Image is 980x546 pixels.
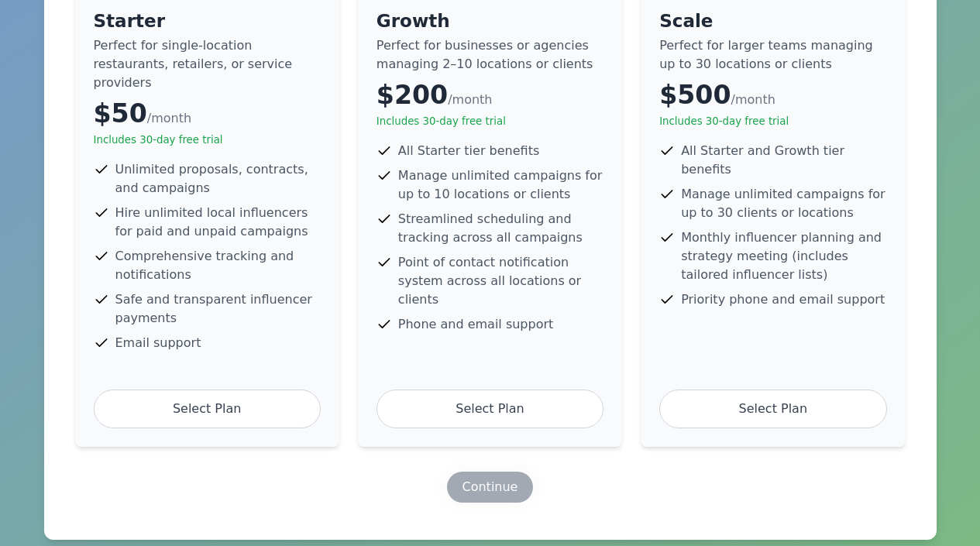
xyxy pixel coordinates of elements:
div: Select Plan [377,390,603,428]
span: Phone and email support [398,315,553,334]
p: Includes 30-day free trial [659,114,886,129]
span: Monthly influencer planning and strategy meeting (includes tailored influencer lists) [681,228,886,284]
span: Point of contact notification system across all locations or clients [398,253,603,309]
span: Streamlined scheduling and tracking across all campaigns [398,210,603,247]
div: $50 [94,98,321,129]
div: Select Plan [94,390,321,428]
span: Email support [115,334,201,352]
span: Priority phone and email support [681,290,885,309]
p: Perfect for larger teams managing up to 30 locations or clients [659,36,886,74]
h4: Starter [94,9,321,33]
div: Continue [462,478,518,496]
span: Hire unlimited local influencers for paid and unpaid campaigns [115,204,321,241]
span: /month [731,92,775,107]
div: $500 [659,80,886,111]
p: Includes 30-day free trial [94,132,321,148]
span: All Starter and Growth tier benefits [681,142,886,179]
div: Select Plan [659,390,886,428]
p: Perfect for businesses or agencies managing 2–10 locations or clients [377,36,603,74]
h4: Growth [377,9,603,33]
span: /month [448,92,492,107]
button: Continue [447,472,534,503]
span: Unlimited proposals, contracts, and campaigns [115,160,321,197]
span: Comprehensive tracking and notifications [115,247,321,284]
span: Manage unlimited campaigns for up to 10 locations or clients [398,167,603,204]
span: Safe and transparent influencer payments [115,290,321,328]
h4: Scale [659,9,886,33]
span: All Starter tier benefits [398,142,539,160]
p: Perfect for single-location restaurants, retailers, or service providers [94,36,321,92]
span: /month [147,111,191,125]
span: Manage unlimited campaigns for up to 30 clients or locations [681,185,886,222]
p: Includes 30-day free trial [377,114,603,129]
div: $200 [377,80,603,111]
